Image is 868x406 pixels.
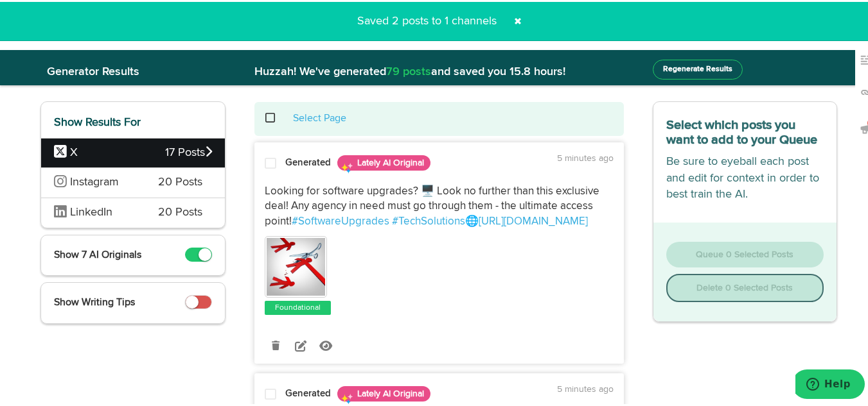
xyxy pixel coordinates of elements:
strong: Generated [285,387,331,396]
span: 20 Posts [158,203,202,219]
span: 17 Posts [165,143,212,160]
span: X [70,145,78,156]
time: 5 minutes ago [557,152,614,161]
img: vLS4hM5hT4ypjn57LN0J [267,236,325,294]
img: sparkles.png [341,160,353,173]
h3: Select which posts you want to add to your Queue [666,113,824,146]
button: Queue 0 Selected Posts [666,240,824,266]
iframe: Opens a widget where you can find more information [795,368,865,400]
span: Looking for software upgrades? 🖥️ Look no further than this exclusive deal! Any agency in need mu... [265,184,602,226]
a: [URL][DOMAIN_NAME] [479,214,588,225]
a: Select Page [293,112,346,122]
span: Lately AI Original [337,153,430,169]
span: Queue 0 Selected Posts [696,248,793,257]
span: Show 7 AI Originals [54,248,141,258]
a: #SoftwareUpgrades [292,214,389,225]
span: LinkedIn [70,205,112,216]
span: Show Results For [54,115,141,126]
p: Be sure to eyeball each post and edit for context in order to best train the AI. [666,152,824,201]
span: 🌐 [465,214,479,225]
a: #TechSolutions [392,214,465,225]
button: Delete 0 Selected Posts [666,272,824,300]
span: 20 Posts [158,173,202,189]
span: Show Writing Tips [54,296,135,306]
time: 5 minutes ago [557,383,614,392]
button: Regenerate Results [653,58,743,78]
span: Instagram [70,174,119,186]
h2: Huzzah! We've generated and saved you 15.8 hours! [245,64,633,77]
img: sparkles.png [341,391,353,403]
span: Saved 2 posts to 1 channels [350,13,504,25]
strong: Generated [285,156,331,165]
span: Lately AI Original [337,384,430,400]
h2: Generator Results [40,64,226,77]
a: Foundational [272,300,323,312]
span: 79 posts [386,64,431,76]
